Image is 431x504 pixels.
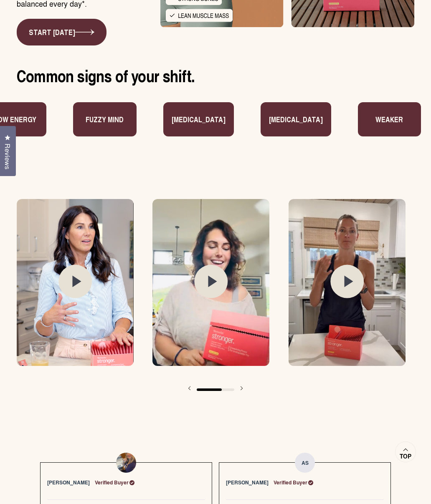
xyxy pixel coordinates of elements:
div: Verified Buyer [95,479,134,486]
p: [MEDICAL_DATA] [169,114,223,125]
img: Profile picture for kelly L. [116,453,136,473]
div: Verified Buyer [274,479,313,486]
span: Top [400,453,411,460]
span: Reviews [2,144,13,169]
strong: [PERSON_NAME] [226,479,269,486]
a: START [DATE] [17,19,106,45]
p: [MEDICAL_DATA] [266,114,320,125]
h2: Common signs of your shift. [17,66,414,86]
p: Fuzzy mind [83,114,121,125]
p: Weaker [373,114,400,125]
strong: AS [295,453,315,473]
strong: [PERSON_NAME] [47,479,90,486]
